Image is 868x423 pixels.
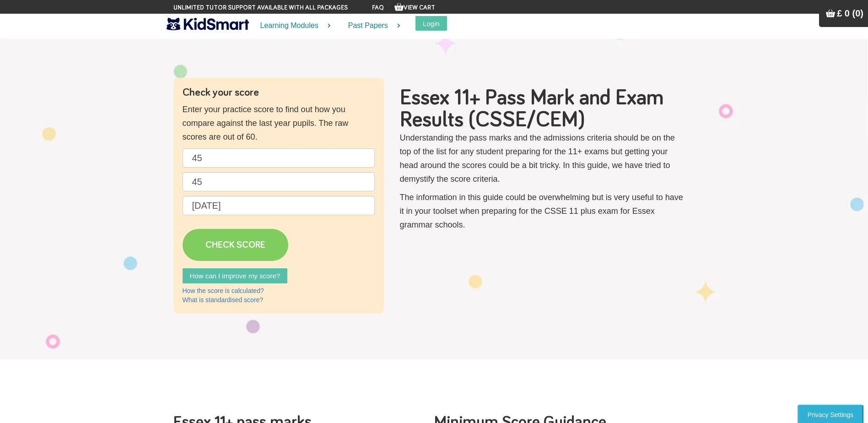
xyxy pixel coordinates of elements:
input: Date of birth (d/m/y) e.g. 27/12/2007 [183,196,375,215]
p: The information in this guide could be overwhelming but is very useful to have it in your toolset... [400,190,686,232]
p: Understanding the pass marks and the admissions criteria should be on the top of the list for any... [400,131,686,186]
input: Maths raw score [183,172,375,191]
a: View Cart [394,5,435,11]
p: Enter your practice score to find out how you compare against the last year pupils. The raw score... [183,103,375,144]
a: CHECK SCORE [183,229,288,261]
h1: Essex 11+ Pass Mark and Exam Results (CSSE/CEM) [400,87,686,131]
img: Your items in the shopping basket [394,2,404,11]
a: How can I improve my score? [183,268,288,283]
a: Learning Modules [249,14,337,38]
h4: Check your score [183,87,375,98]
img: KidSmart logo [167,16,249,32]
span: £ 0 (0) [837,8,863,18]
button: Login [415,16,447,31]
a: Past Papers [337,14,406,38]
input: English raw score [183,148,375,168]
span: Unlimited tutor support available with all packages [173,3,348,12]
a: How the score is calculated? [183,287,264,294]
a: What is standardised score? [183,296,264,304]
a: FAQ [372,5,384,11]
img: Your items in the shopping basket [826,9,835,18]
